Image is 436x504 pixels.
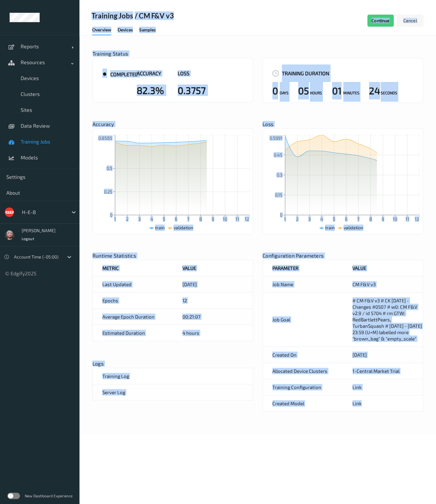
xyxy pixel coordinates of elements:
tspan: 9 [382,216,384,222]
div: 24 [369,82,379,99]
tspan: 7 [187,216,189,222]
div: Days [278,91,289,95]
tspan: 5 [333,216,335,222]
nav: Runtime Statistics [92,253,253,260]
tspan: 0.3 [276,172,283,178]
div: 82.3% [137,87,168,93]
div: 05 [298,82,308,99]
span: ● [102,69,110,78]
th: Parameter [263,260,343,276]
td: Epochs [93,292,173,308]
div: / CM F&V v3 [133,13,174,19]
tspan: 0.5 [106,165,112,171]
div: Samples [139,27,156,35]
tspan: 0 [110,212,112,218]
tspan: 4 [150,216,153,222]
a: Training Jobs [92,13,133,19]
tspan: 12 [245,216,249,222]
a: Central Market Trial [357,368,399,374]
div: Hours [308,91,322,95]
div: completed [96,70,168,77]
div: Training Duration [266,64,419,82]
div: 0.3757 [178,87,209,93]
nav: Logs [92,361,253,368]
tspan: 10 [393,216,397,222]
td: # CM F&V v3 # CK [DATE] - Changes #0507 # w0: CM F&V v2.9 / id 5704 # rm GTW: RedBartlettPears, T... [343,292,423,346]
tspan: 0 [280,212,283,218]
td: Average Epoch Duration [93,308,173,325]
nav: Loss [262,122,423,128]
tspan: 5 [163,216,165,222]
tspan: 0.25 [104,189,112,194]
tspan: 3 [138,216,141,222]
a: Training Log [102,373,129,379]
tspan: 7 [357,216,359,222]
button: Continue [367,15,394,27]
tspan: 0.15 [275,192,283,198]
tspan: 0.8585 [98,135,112,141]
td: Allocated Device Clusters [263,363,343,379]
td: Last Updated [93,276,173,292]
tspan: 6 [345,216,347,222]
tspan: 4 [320,216,323,222]
tspan: 11 [235,216,239,222]
tspan: 8 [199,216,202,222]
span: validation [174,225,193,230]
a: Samples [139,26,162,35]
th: metric [93,260,173,276]
div: Accuracy [137,70,168,77]
tspan: 0.45 [274,152,283,158]
tspan: 1 [284,216,286,222]
div: Devices [118,27,133,35]
tspan: 9 [212,216,214,222]
div: 0 [268,82,278,99]
td: Estimated Duration [93,325,173,341]
a: Overview [92,26,118,35]
tspan: 0.5991 [269,135,283,141]
td: [DATE] [173,276,253,292]
div: Overview [92,27,111,35]
a: Server Log [102,389,125,395]
div: Minutes [342,91,359,95]
button: Cancel [397,15,423,27]
td: 00:21:07 [173,308,253,325]
a: Link [352,384,362,390]
tspan: 12 [415,216,419,222]
td: [DATE] [343,346,423,363]
tspan: 1 [114,216,116,222]
a: Link [352,400,362,406]
td: Job Goal [263,292,343,346]
td: Job Name [263,276,343,292]
nav: Configuration Parameters [262,253,423,260]
tspan: 3 [308,216,311,222]
td: Training Configuration [263,379,343,395]
div: 1 - [352,368,423,374]
td: CM F&V v3 [343,276,423,292]
tspan: 2 [126,216,128,222]
span: train [325,225,335,230]
th: Value [343,260,423,276]
nav: Training Status [92,51,253,58]
tspan: 2 [296,216,298,222]
nav: Accuracy [92,122,253,128]
div: 01 [331,82,342,99]
tspan: 6 [175,216,177,222]
tspan: 10 [223,216,227,222]
a: Devices [118,26,139,35]
tspan: 8 [369,216,372,222]
td: 4 hours [173,325,253,341]
tspan: 11 [405,216,409,222]
span: train [155,225,165,230]
th: value [173,260,253,276]
td: 12 [173,292,253,308]
span: validation [344,225,363,230]
td: Created Model [263,395,343,411]
div: Loss [178,70,209,77]
div: Seconds [379,91,397,95]
td: Created On [263,346,343,363]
